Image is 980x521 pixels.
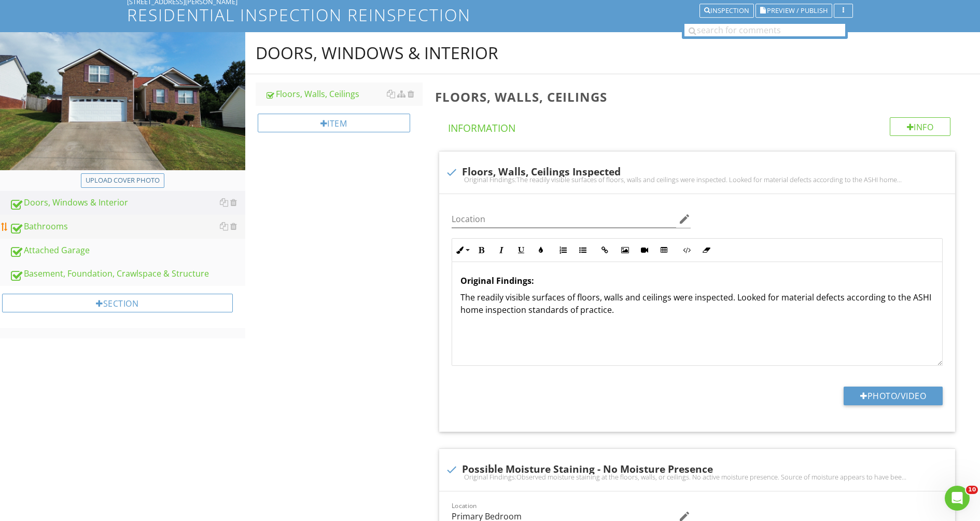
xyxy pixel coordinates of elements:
input: Location [452,211,677,228]
button: Unordered List [573,240,593,260]
div: Upload cover photo [86,175,160,186]
div: Item [258,114,410,132]
div: Doors, Windows & Interior [256,43,498,63]
strong: Original Findings: [460,275,534,286]
div: Info [890,117,951,136]
a: Inspection [699,5,754,15]
span: 10 [966,486,978,494]
button: Inspection [699,4,754,18]
button: Colors [531,240,551,260]
div: Inspection [704,7,749,15]
div: Floors, Walls, Ceilings [265,88,423,100]
div: Doors, Windows & Interior [9,196,245,210]
button: Bold (⌘B) [472,240,492,260]
button: Insert Video [635,240,654,260]
button: Insert Image (⌘P) [615,240,635,260]
button: Clear Formatting [696,240,716,260]
button: Code View [677,240,696,260]
button: Underline (⌘U) [511,240,531,260]
div: Basement, Foundation, Crawlspace & Structure [9,267,245,281]
span: Preview / Publish [767,7,828,14]
input: search for comments [684,24,845,36]
button: Preview / Publish [755,4,832,18]
i: edit [678,213,691,225]
button: Ordered List [553,240,573,260]
h3: Floors, Walls, Ceilings [435,90,963,104]
iframe: Intercom live chat [945,486,970,511]
div: Attached Garage [9,244,245,257]
h1: Residential Inspection Reinspection [127,6,853,24]
h4: Information [448,117,950,135]
button: Insert Link (⌘K) [595,240,615,260]
div: Original Findings:The readily visible surfaces of floors, walls and ceilings were inspected. Look... [445,175,949,184]
button: Insert Table [654,240,674,260]
button: Upload cover photo [81,173,164,188]
div: Section [2,294,233,312]
button: Italic (⌘I) [492,240,511,260]
div: Original Findings:Observed moisture staining at the floors, walls, or ceilings. No active moistur... [445,473,949,481]
div: Bathrooms [9,220,245,234]
button: Photo/Video [844,387,943,405]
button: Inline Style [452,240,472,260]
p: The readily visible surfaces of floors, walls and ceilings were inspected. Looked for material de... [460,291,934,316]
a: Preview / Publish [755,5,832,15]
